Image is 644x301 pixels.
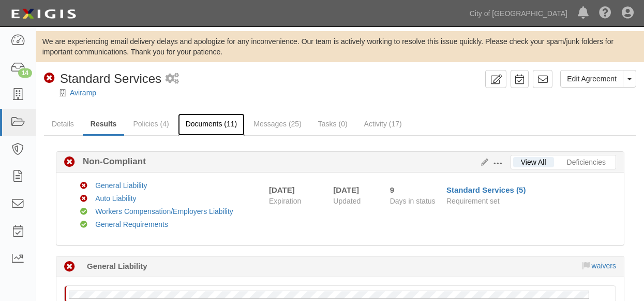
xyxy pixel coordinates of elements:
span: Standard Services [60,71,161,85]
a: Standard Services (5) [446,185,526,194]
a: General Liability [95,181,147,190]
i: 2 scheduled workflows [166,74,179,84]
span: Updated [333,197,361,205]
b: General Liability [87,261,147,271]
div: We are experiencing email delivery delays and apologize for any inconvenience. Our team is active... [36,36,644,57]
a: Details [44,113,82,134]
div: [DATE] [269,184,295,195]
i: Non-Compliant [80,182,87,190]
span: Days in status [390,197,436,205]
i: Non-Compliant 9 days (since 08/13/2025) [64,262,75,273]
a: Workers Compensation/Employers Liability [95,207,233,216]
a: View All [513,157,554,167]
a: Results [83,113,125,136]
span: Requirement set [446,197,500,205]
a: City of [GEOGRAPHIC_DATA] [465,3,573,24]
span: Expiration [269,196,325,206]
b: Non-Compliant [75,155,146,168]
a: General Requirements [95,220,168,228]
i: Compliant [80,208,87,216]
a: Edit Agreement [560,70,623,88]
div: Standard Services [44,70,161,88]
i: Non-Compliant [44,73,55,84]
i: Help Center - Complianz [599,7,611,20]
div: [DATE] [333,184,374,195]
a: Edit Results [477,158,488,166]
a: Tasks (0) [310,113,355,134]
div: Since 08/13/2025 [390,184,439,195]
a: Aviramp [70,89,96,97]
div: 14 [18,68,32,78]
img: logo-5460c22ac91f19d4615b14bd174203de0afe785f0fc80cf4dbbc73dc1793850b.png [8,5,79,23]
i: Compliant [80,221,87,228]
a: Auto Liability [95,194,136,203]
a: Policies (4) [125,113,176,134]
a: Deficiencies [559,157,613,167]
a: waivers [592,262,616,270]
a: Messages (25) [246,113,309,134]
i: Non-Compliant [64,157,75,168]
a: Activity (17) [356,113,410,134]
a: Documents (11) [178,113,245,136]
i: Non-Compliant [80,195,87,203]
